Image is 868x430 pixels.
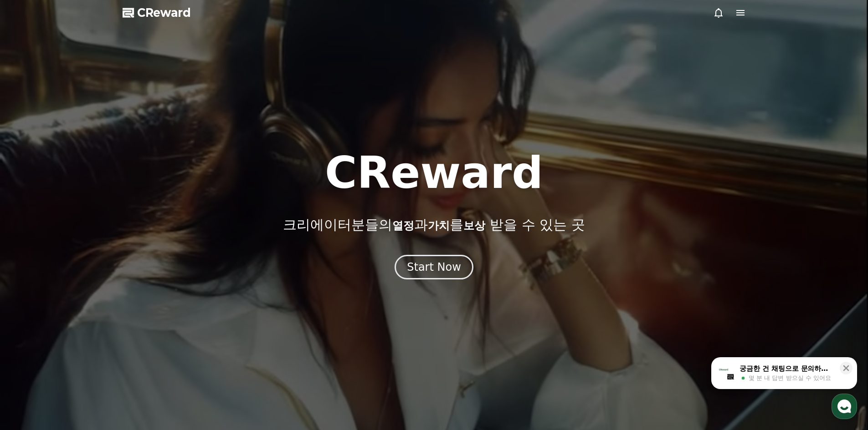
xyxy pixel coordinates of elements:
[137,5,191,20] span: CReward
[395,264,473,273] a: Start Now
[3,288,60,311] a: 홈
[83,303,94,310] span: 대화
[407,260,461,274] div: Start Now
[123,5,191,20] a: CReward
[60,288,118,311] a: 대화
[463,219,485,232] span: 보상
[395,255,473,279] button: Start Now
[118,288,175,311] a: 설정
[325,151,543,195] h1: CReward
[29,302,34,309] span: 홈
[392,219,414,232] span: 열정
[428,219,450,232] span: 가치
[283,217,585,233] p: 크리에이터분들의 과 를 받을 수 있는 곳
[141,302,152,309] span: 설정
